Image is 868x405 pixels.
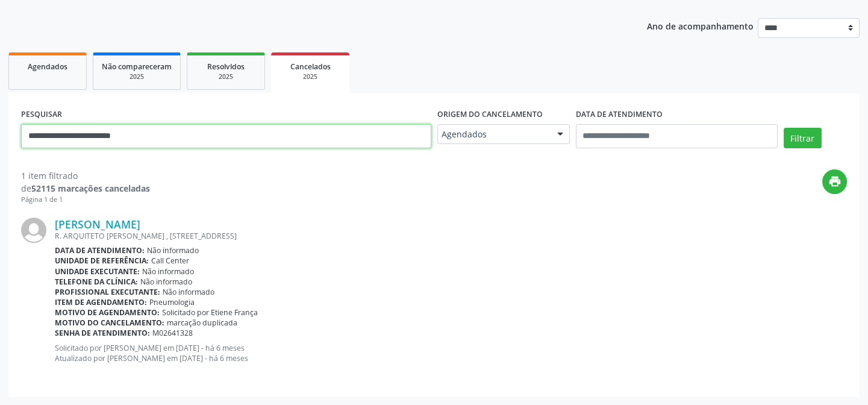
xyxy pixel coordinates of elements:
span: Não informado [147,245,199,256]
b: Profissional executante: [55,287,160,297]
strong: 52115 marcações canceladas [31,183,150,194]
span: Agendados [28,61,67,72]
button: print [822,169,847,194]
div: 1 item filtrado [21,169,150,182]
span: Não informado [142,266,194,277]
span: Não informado [140,277,192,287]
label: DATA DE ATENDIMENTO [576,105,663,124]
b: Data de atendimento: [55,245,145,256]
img: img [21,218,46,243]
a: [PERSON_NAME] [55,218,140,231]
span: Solicitado por Etiene França [162,307,258,318]
div: 2025 [196,72,256,81]
div: 2025 [279,72,341,81]
label: PESQUISAR [21,105,62,124]
i: print [828,175,841,188]
span: Pneumologia [149,297,195,307]
span: Resolvidos [207,61,245,72]
p: Solicitado por [PERSON_NAME] em [DATE] - há 6 meses Atualizado por [PERSON_NAME] em [DATE] - há 6... [55,343,847,363]
div: Página 1 de 1 [21,195,150,205]
span: marcação duplicada [167,318,237,328]
b: Motivo do cancelamento: [55,318,164,328]
span: Agendados [442,128,545,140]
b: Motivo de agendamento: [55,307,160,318]
b: Item de agendamento: [55,297,147,307]
span: Não compareceram [102,61,172,72]
b: Unidade de referência: [55,256,149,266]
b: Senha de atendimento: [55,328,150,338]
div: 2025 [102,72,172,81]
div: R. ARQUITETO [PERSON_NAME] , [STREET_ADDRESS] [55,231,847,241]
span: M02641328 [152,328,193,338]
span: Não informado [163,287,214,297]
button: Filtrar [784,128,822,148]
b: Telefone da clínica: [55,277,138,287]
div: de [21,182,150,195]
span: Cancelados [290,61,331,72]
span: Call Center [151,256,189,266]
b: Unidade executante: [55,266,140,277]
p: Ano de acompanhamento [647,18,754,33]
label: Origem do cancelamento [437,105,543,124]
